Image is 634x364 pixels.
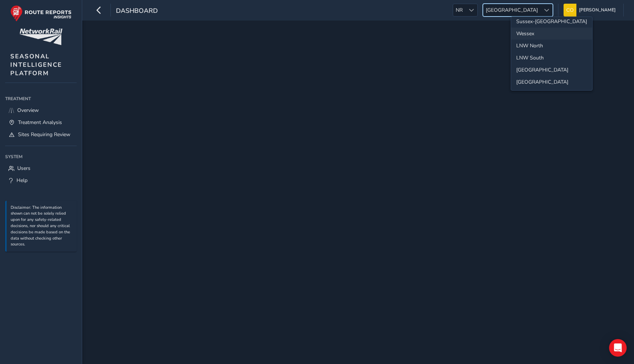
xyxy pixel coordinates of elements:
[19,29,62,45] img: customer logo
[10,52,62,77] span: SEASONAL INTELLIGENCE PLATFORM
[564,4,576,17] img: diamond-layout
[18,119,62,126] span: Treatment Analysis
[511,52,592,64] li: LNW South
[511,28,592,40] li: Wessex
[511,15,592,28] li: Sussex-Kent
[483,4,540,16] span: [GEOGRAPHIC_DATA]
[511,88,592,100] li: Western
[5,104,77,116] a: Overview
[5,116,77,128] a: Treatment Analysis
[5,93,77,104] div: Treatment
[5,162,77,174] a: Users
[511,64,592,76] li: North and East
[609,339,627,357] div: Open Intercom Messenger
[5,128,77,141] a: Sites Requiring Review
[5,174,77,186] a: Help
[10,5,72,22] img: rr logo
[17,107,39,114] span: Overview
[116,6,158,17] span: dashboard
[11,205,73,248] p: Disclaimer: The information shown can not be solely relied upon for any safety-related decisions,...
[5,151,77,162] div: System
[17,177,28,184] span: Help
[453,4,465,16] span: NR
[18,131,70,138] span: Sites Requiring Review
[511,76,592,88] li: Wales
[511,40,592,52] li: LNW North
[579,4,616,17] span: [PERSON_NAME]
[17,165,30,172] span: Users
[564,4,618,17] button: [PERSON_NAME]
